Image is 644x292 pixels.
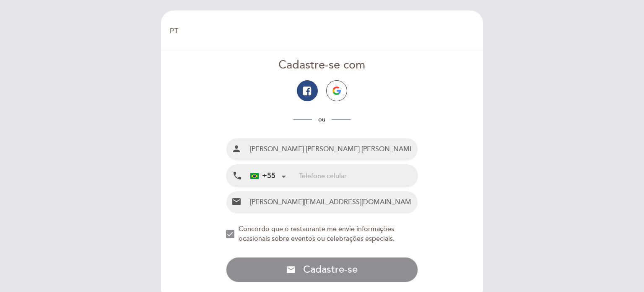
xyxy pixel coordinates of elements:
input: Email [247,191,418,213]
i: email [231,197,241,207]
div: Cadastre-se com [226,57,418,74]
div: Brazil (Brasil): +55 [247,165,289,187]
i: local_phone [232,171,242,181]
input: Nombre e Sobrenome [247,138,418,160]
button: email Cadastre-se [226,257,418,282]
div: +55 [250,171,275,182]
i: person [231,144,241,154]
span: Cadastre-se [303,263,358,276]
md-checkbox: NEW_MODAL_AGREE_RESTAURANT_SEND_OCCASIONAL_INFO [226,224,418,244]
img: icon-google.png [332,87,341,95]
input: Telefone celular [299,165,418,187]
span: Concordo que o restaurante me envie informações ocasionais sobre eventos ou celebrações especiais. [239,225,395,243]
span: ou [312,116,332,123]
i: email [286,265,296,275]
